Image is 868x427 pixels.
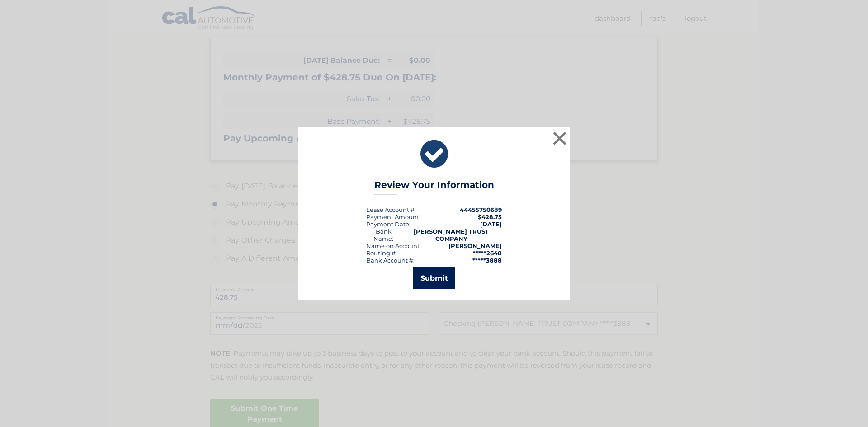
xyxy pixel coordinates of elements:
[366,221,409,228] span: Payment Date
[460,206,502,213] strong: 44455750689
[480,221,502,228] span: [DATE]
[414,228,489,242] strong: [PERSON_NAME] TRUST COMPANY
[366,242,421,249] div: Name on Account:
[413,267,455,289] button: Submit
[366,213,420,221] div: Payment Amount:
[374,179,494,195] h3: Review Your Information
[366,221,410,228] div: :
[366,228,401,242] div: Bank Name:
[478,213,502,221] span: $428.75
[448,242,502,249] strong: [PERSON_NAME]
[366,206,416,213] div: Lease Account #:
[366,257,415,264] div: Bank Account #:
[551,129,569,147] button: ×
[366,249,397,257] div: Routing #:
